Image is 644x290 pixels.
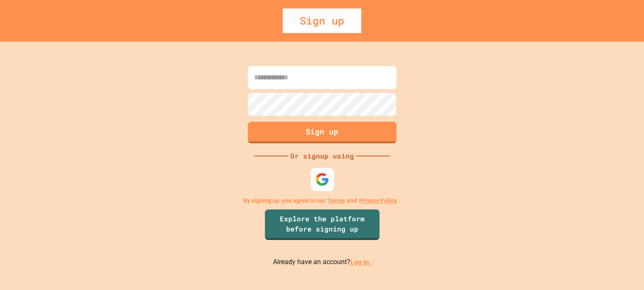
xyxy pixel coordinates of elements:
[315,173,329,187] img: google-icon.svg
[350,258,371,266] a: Log in.
[359,196,397,205] a: Privacy Policy
[273,257,371,268] p: Already have an account?
[248,122,397,143] button: Sign up
[283,8,361,33] div: Sign up
[265,209,380,240] a: Explore the platform before signing up
[243,196,401,205] p: By signing up, you agree to our and .
[328,196,345,205] a: Terms
[288,151,356,161] div: Or signup using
